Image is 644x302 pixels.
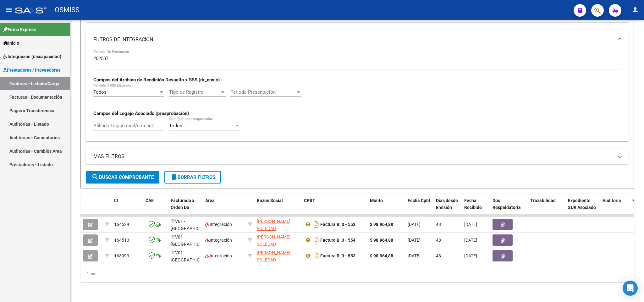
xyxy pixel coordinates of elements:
mat-panel-title: MAS FILTROS [93,153,614,160]
datatable-header-cell: CPBT [301,194,367,222]
mat-icon: person [631,6,639,14]
datatable-header-cell: Auditoria [600,194,630,222]
span: Facturado x Orden De [171,198,194,210]
span: Tipo de Registro [169,89,220,95]
span: Firma Express [3,26,36,33]
button: Borrar Filtros [164,171,221,184]
span: Fecha Recibido [464,198,482,210]
strong: $ 98.964,88 [370,222,393,227]
span: 164513 [114,238,129,243]
span: ID [114,198,118,203]
strong: Factura B: 3 - 553 [320,253,355,258]
datatable-header-cell: Expediente SUR Asociado [565,194,600,222]
mat-icon: delete [170,173,178,181]
div: 3 total [80,266,634,282]
div: FILTROS DE INTEGRACION [86,50,629,141]
button: Buscar Comprobante [86,171,159,184]
span: Integración [205,238,232,243]
i: Descargar documento [312,219,320,229]
div: 27322170217 [257,249,299,262]
datatable-header-cell: Facturado x Orden De [168,194,203,222]
strong: Campos del Legajo Asociado (preaprobación) [93,111,189,116]
div: 27322170217 [257,233,299,247]
span: [DATE] [408,238,421,243]
span: Inicio [3,40,19,47]
span: Integración [205,222,232,227]
datatable-header-cell: CAE [143,194,168,222]
span: Período Presentación [230,89,296,95]
div: Open Intercom Messenger [623,281,638,296]
datatable-header-cell: Fecha Cpbt [405,194,433,222]
span: Fecha Cpbt [408,198,430,203]
span: [PERSON_NAME] SOLEDAD [257,234,290,247]
datatable-header-cell: ID [112,194,143,222]
span: 163993 [114,253,129,258]
span: CPBT [304,198,315,203]
span: Expediente SUR Asociado [568,198,596,210]
div: 27322170217 [257,218,299,231]
strong: Factura B: 3 - 554 [320,238,355,243]
datatable-header-cell: Area [203,194,245,222]
i: Descargar documento [312,235,320,245]
span: Borrar Filtros [170,174,215,180]
span: [DATE] [464,222,477,227]
datatable-header-cell: Días desde Emisión [433,194,462,222]
span: Prestadores / Proveedores [3,67,60,74]
mat-expansion-panel-header: FILTROS DE INTEGRACION [86,30,629,50]
i: Descargar documento [312,251,320,261]
span: Area [205,198,215,203]
span: Todos [169,123,182,129]
strong: Campos del Archivo de Rendición Devuelto x SSS (dr_envio) [93,77,220,83]
span: Auditoria [603,198,621,203]
span: Integración (discapacidad) [3,53,61,60]
span: - OSMISS [50,3,80,17]
strong: $ 98.964,88 [370,253,393,258]
span: Monto [370,198,383,203]
span: [DATE] [464,238,477,243]
mat-expansion-panel-header: MAS FILTROS [86,149,629,164]
span: Buscar Comprobante [91,174,154,180]
mat-icon: search [91,173,99,181]
datatable-header-cell: Razón Social [254,194,301,222]
datatable-header-cell: Doc Respaldatoria [490,194,528,222]
span: [DATE] [408,253,421,258]
strong: $ 98.964,88 [370,238,393,243]
span: Días desde Emisión [436,198,458,210]
datatable-header-cell: Monto [367,194,405,222]
span: 164529 [114,222,129,227]
span: Trazabilidad [530,198,556,203]
mat-panel-title: FILTROS DE INTEGRACION [93,36,614,43]
span: [DATE] [464,253,477,258]
mat-icon: menu [5,6,13,14]
span: [PERSON_NAME] SOLEDAD [257,250,290,262]
span: [PERSON_NAME] SOLEDAD [257,219,290,231]
datatable-header-cell: Fecha Recibido [462,194,490,222]
span: 48 [436,222,441,227]
span: [DATE] [408,222,421,227]
strong: Factura B: 3 - 552 [320,222,355,227]
datatable-header-cell: Trazabilidad [528,194,565,222]
span: Razón Social [257,198,283,203]
span: 48 [436,238,441,243]
span: Doc Respaldatoria [493,198,521,210]
span: 48 [436,253,441,258]
span: CAE [146,198,154,203]
span: Todos [93,89,107,95]
span: Integración [205,253,232,258]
